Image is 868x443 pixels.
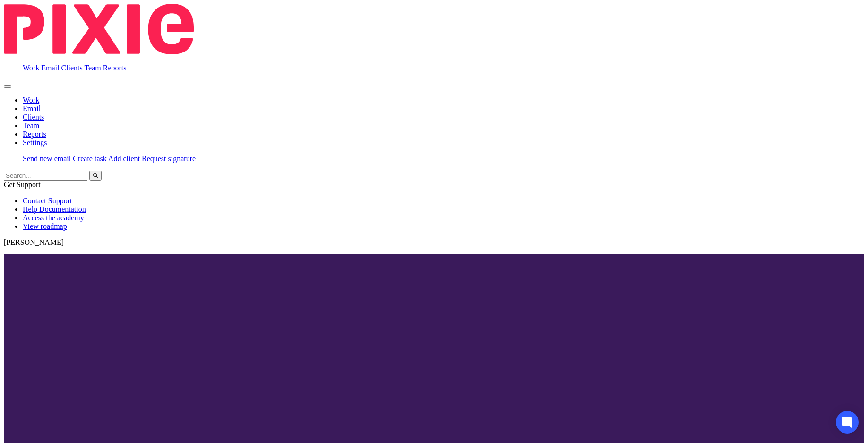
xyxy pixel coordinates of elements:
a: Email [23,104,41,113]
a: Reports [23,130,46,138]
a: Request signature [142,155,196,163]
img: Pixie [4,4,194,54]
a: Send new email [23,155,71,163]
a: Contact Support [23,197,72,205]
p: [PERSON_NAME] [4,238,864,247]
a: View roadmap [23,222,67,230]
input: Search [4,171,87,181]
a: Create task [73,155,107,163]
a: Add client [108,155,140,163]
a: Access the academy [23,214,84,222]
a: Help Documentation [23,205,86,213]
a: Reports [103,64,127,72]
button: Search [89,171,102,181]
a: Clients [23,113,44,121]
a: Clients [61,64,82,72]
span: Get Support [4,181,41,189]
a: Settings [23,139,47,147]
a: Email [41,64,59,72]
a: Team [84,64,101,72]
a: Work [23,96,39,104]
a: Team [23,122,39,130]
a: Work [23,64,39,72]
